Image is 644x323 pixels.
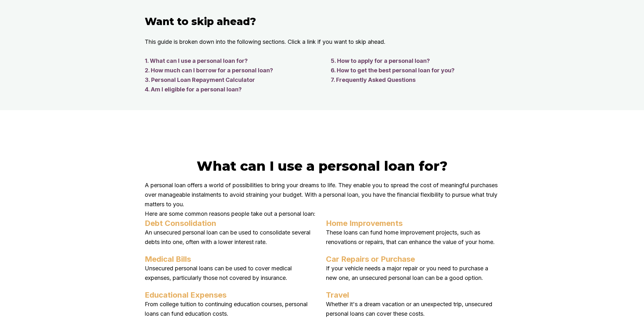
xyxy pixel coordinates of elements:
a: 3. Personal Loan Repayment Calculator [145,75,318,85]
p: An unsecured personal loan can be used to consolidate several debts into one, often with a lower ... [145,228,318,247]
p: Whether it's a dream vacation or an unexpected trip, unsecured personal loans can cover these costs. [326,300,500,319]
a: 5. How to apply for a personal loan? [331,56,500,66]
p: Unsecured personal loans can be used to cover medical expenses, particularly those not covered by... [145,264,318,283]
p: These loans can fund home improvement projects, such as renovations or repairs, that can enhance ... [326,228,500,247]
h4: Educational Expenses [145,290,318,300]
h2: What can I use a personal loan for? [145,158,500,174]
p: Here are some common reasons people take out a personal loan: [145,209,500,219]
a: 7. Frequently Asked Questions [331,75,500,85]
h4: Travel [326,290,500,300]
p: If your vehicle needs a major repair or you need to purchase a new one, an unsecured personal loa... [326,264,500,283]
a: 1. What can I use a personal loan for? [145,56,318,66]
p: From college tuition to continuing education courses, personal loans can fund education costs. [145,300,318,319]
h4: Car Repairs or Purchase [326,254,500,264]
a: 2. How much can I borrow for a personal loan? [145,66,318,75]
h4: Medical Bills [145,254,318,264]
a: 4. Am I eligible for a personal loan? [145,85,318,94]
h3: Want to skip ahead? [145,15,256,28]
p: A personal loan offers a world of possibilities to bring your dreams to life. They enable you to ... [145,181,500,209]
h4: Home Improvements [326,219,500,228]
a: 6. How to get the best personal loan for you? [331,66,500,75]
p: This guide is broken down into the following sections. Click a link if you want to skip ahead. [145,37,500,47]
h4: Debt Consolidation [145,219,318,228]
